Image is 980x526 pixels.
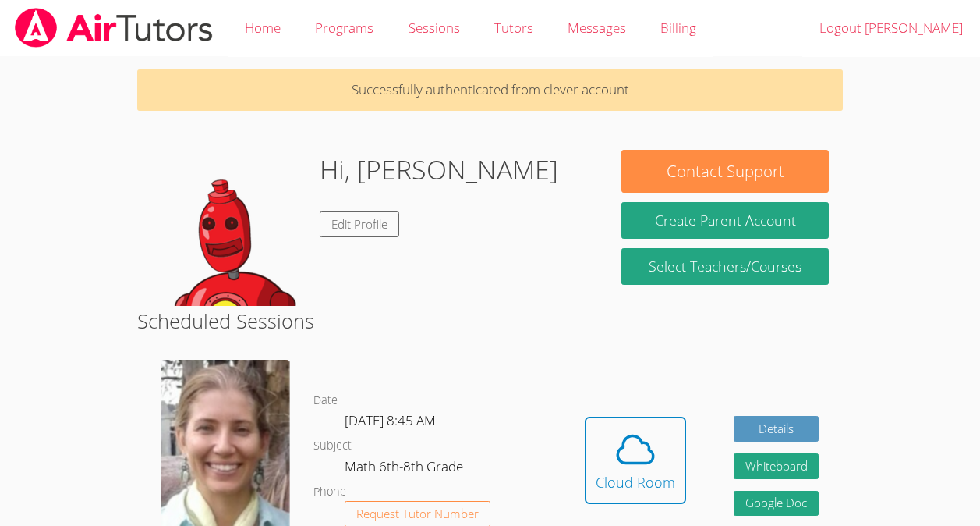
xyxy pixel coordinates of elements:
[585,417,686,504] button: Cloud Room
[356,508,479,520] span: Request Tutor Number
[313,436,352,456] dt: Subject
[596,471,675,493] div: Cloud Room
[13,8,214,48] img: airtutors_banner-c4298cdbf04f3fff15de1276eac7730deb9818008684d7c2e4769d2f7ddbe033.png
[734,416,819,442] a: Details
[137,69,843,111] p: Successfully authenticated from clever account
[320,211,399,237] a: Edit Profile
[345,456,466,482] dd: Math 6th-8th Grade
[345,411,436,429] span: [DATE] 8:45 AM
[734,453,819,479] button: Whiteboard
[313,391,338,410] dt: Date
[621,248,828,285] a: Select Teachers/Courses
[568,19,626,37] span: Messages
[320,150,558,190] h1: Hi, [PERSON_NAME]
[621,150,828,193] button: Contact Support
[313,482,346,502] dt: Phone
[621,202,828,239] button: Create Parent Account
[137,306,843,336] h2: Scheduled Sessions
[151,150,307,306] img: default.png
[734,491,819,517] a: Google Doc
